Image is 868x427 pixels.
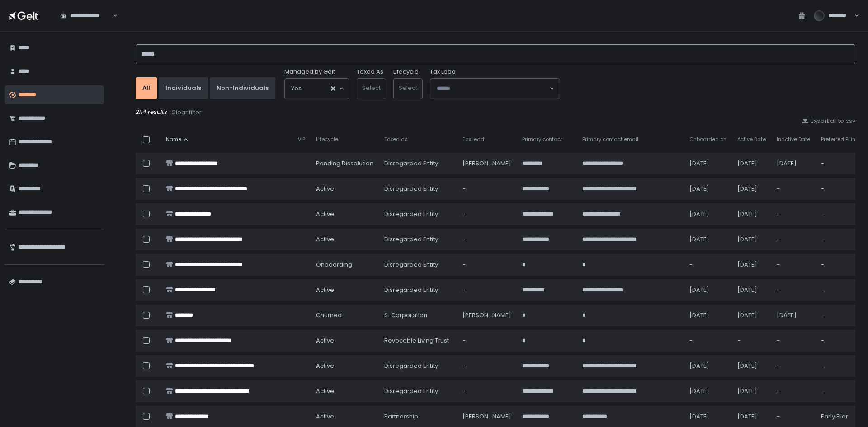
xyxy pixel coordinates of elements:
[462,286,511,294] div: -
[302,84,330,93] input: Search for option
[384,261,452,269] div: Disregarded Entity
[316,337,334,345] span: active
[384,311,452,319] div: S-Corporation
[821,261,859,269] div: -
[384,210,452,218] div: Disregarded Entity
[777,387,810,395] div: -
[777,235,810,244] div: -
[821,387,859,395] div: -
[462,136,484,143] span: Tax lead
[737,136,766,143] span: Active Date
[821,362,859,370] div: -
[821,337,859,345] div: -
[689,337,726,345] div: -
[384,387,452,395] div: Disregarded Entity
[737,362,766,370] div: [DATE]
[316,235,334,244] span: active
[384,235,452,244] div: Disregarded Entity
[802,117,855,125] button: Export all to csv
[821,413,859,421] div: Early Filer
[316,286,334,294] span: active
[777,136,810,143] span: Inactive Date
[384,362,452,370] div: Disregarded Entity
[737,311,766,319] div: [DATE]
[522,136,562,143] span: Primary contact
[171,108,202,117] button: Clear filter
[737,337,766,345] div: -
[316,210,334,218] span: active
[384,136,408,143] span: Taxed as
[316,362,334,370] span: active
[737,185,766,193] div: [DATE]
[171,108,202,117] div: Clear filter
[821,185,859,193] div: -
[357,68,383,76] label: Taxed As
[284,68,335,76] span: Managed by Gelt
[689,185,726,193] div: [DATE]
[689,413,726,421] div: [DATE]
[689,160,726,168] div: [DATE]
[821,160,859,168] div: -
[821,210,859,218] div: -
[821,136,859,143] span: Preferred Filing
[689,261,726,269] div: -
[821,311,859,319] div: -
[291,84,302,93] span: Yes
[316,160,373,168] span: pending Dissolution
[384,337,452,345] div: Revocable Living Trust
[430,79,560,99] div: Search for option
[298,136,305,143] span: VIP
[689,286,726,294] div: [DATE]
[462,413,511,421] div: [PERSON_NAME]
[316,261,352,269] span: onboarding
[362,84,381,92] span: Select
[316,185,334,193] span: active
[777,261,810,269] div: -
[582,136,638,143] span: Primary contact email
[777,185,810,193] div: -
[777,210,810,218] div: -
[217,84,269,92] div: Non-Individuals
[462,185,511,193] div: -
[689,235,726,244] div: [DATE]
[689,387,726,395] div: [DATE]
[777,362,810,370] div: -
[777,286,810,294] div: -
[136,108,855,117] div: 2114 results
[777,413,810,421] div: -
[384,160,452,168] div: Disregarded Entity
[437,84,549,93] input: Search for option
[384,413,452,421] div: Partnership
[316,136,338,143] span: Lifecycle
[689,136,726,143] span: Onboarded on
[393,68,419,76] label: Lifecycle
[462,387,511,395] div: -
[689,210,726,218] div: [DATE]
[399,84,417,92] span: Select
[777,311,810,319] div: [DATE]
[821,235,859,244] div: -
[285,79,349,99] div: Search for option
[331,86,335,91] button: Clear Selected
[737,387,766,395] div: [DATE]
[777,160,810,168] div: [DATE]
[689,311,726,319] div: [DATE]
[737,235,766,244] div: [DATE]
[384,185,452,193] div: Disregarded Entity
[462,362,511,370] div: -
[737,160,766,168] div: [DATE]
[462,311,511,319] div: [PERSON_NAME]
[737,210,766,218] div: [DATE]
[737,413,766,421] div: [DATE]
[821,286,859,294] div: -
[737,261,766,269] div: [DATE]
[166,136,181,143] span: Name
[462,210,511,218] div: -
[689,362,726,370] div: [DATE]
[462,235,511,244] div: -
[210,77,275,99] button: Non-Individuals
[737,286,766,294] div: [DATE]
[54,6,118,25] div: Search for option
